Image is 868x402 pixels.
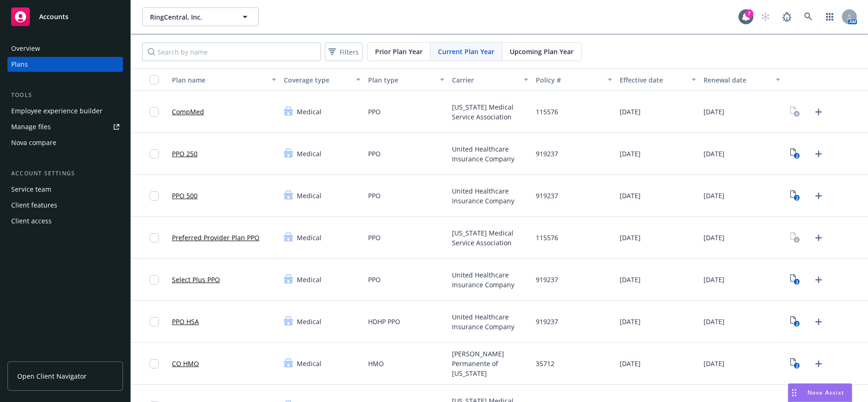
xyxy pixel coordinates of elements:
span: PPO [368,191,381,201]
text: 2 [796,363,798,369]
input: Toggle Row Selected [150,275,159,284]
a: View Plan Documents [788,230,803,245]
a: Service team [7,182,123,197]
span: PPO [368,233,381,243]
span: 115576 [536,107,558,117]
div: Renewal date [704,75,770,85]
input: Toggle Row Selected [150,107,159,117]
a: View Plan Documents [788,356,803,371]
span: 115576 [536,233,558,243]
a: View Plan Documents [788,314,803,329]
span: PPO [368,107,381,117]
input: Toggle Row Selected [150,233,159,243]
a: PPO HSA [172,317,199,326]
div: Plan type [368,75,434,85]
span: Medical [297,275,321,284]
input: Search by name [142,42,321,61]
a: Manage files [7,119,123,134]
a: Preferred Provider Plan PPO [172,233,260,243]
a: View Plan Documents [788,104,803,119]
span: PPO [368,275,381,284]
span: Medical [297,317,321,326]
div: Effective date [620,75,686,85]
span: [DATE] [620,191,641,201]
div: Plan name [172,75,266,85]
span: [DATE] [620,275,641,284]
a: Search [799,7,818,26]
a: View Plan Documents [788,146,803,161]
a: Overview [7,41,123,56]
a: Upload Plan Documents [811,314,826,329]
input: Toggle Row Selected [150,191,159,201]
div: Overview [11,41,40,56]
span: [DATE] [704,359,724,368]
span: United Healthcare Insurance Company [452,312,528,332]
span: [DATE] [704,233,724,243]
a: Upload Plan Documents [811,230,826,245]
span: Medical [297,359,321,368]
span: [DATE] [704,149,724,159]
div: Client features [11,198,57,213]
div: Account settings [7,169,123,178]
button: Plan type [364,69,448,91]
button: Coverage type [280,69,364,91]
span: [US_STATE] Medical Service Association [452,228,528,248]
span: Filters [327,45,361,59]
div: Carrier [452,75,518,85]
button: Plan name [168,69,280,91]
button: Effective date [616,69,700,91]
a: Nova compare [7,135,123,150]
a: Upload Plan Documents [811,356,826,371]
span: 919237 [536,275,558,284]
span: [DATE] [620,107,641,117]
div: Employee experience builder [11,104,103,118]
a: Start snowing [756,7,775,26]
a: Employee experience builder [7,104,123,118]
input: Toggle Row Selected [150,359,159,368]
div: Drag to move [788,384,800,402]
div: Service team [11,182,51,197]
input: Toggle Row Selected [150,149,159,159]
a: Client features [7,198,123,213]
text: 2 [796,195,798,201]
button: RingCentral, Inc. [142,7,259,26]
button: Nova Assist [788,383,852,402]
button: Renewal date [700,69,784,91]
span: 919237 [536,149,558,159]
button: Filters [325,42,362,61]
span: Medical [297,233,321,243]
span: PPO [368,149,381,159]
span: Upcoming Plan Year [510,47,574,56]
span: United Healthcare Insurance Company [452,270,528,290]
span: HMO [368,359,384,368]
div: Coverage type [284,75,350,85]
a: Upload Plan Documents [811,188,826,203]
a: Upload Plan Documents [811,272,826,287]
a: Upload Plan Documents [811,104,826,119]
span: [DATE] [620,149,641,159]
button: Carrier [448,69,532,91]
a: Switch app [820,7,839,26]
span: Medical [297,149,321,159]
a: Plans [7,57,123,72]
div: Client access [11,214,52,229]
span: Prior Plan Year [375,47,423,56]
span: Accounts [39,13,68,21]
a: Client access [7,214,123,229]
text: 2 [796,321,798,327]
a: Accounts [7,4,123,30]
a: PPO 500 [172,191,198,201]
input: Select all [150,75,159,84]
a: View Plan Documents [788,188,803,203]
span: Open Client Navigator [17,371,87,381]
div: Plans [11,57,28,72]
span: [DATE] [704,317,724,326]
a: CO HMO [172,359,199,368]
text: 2 [796,153,798,159]
span: [DATE] [704,191,724,201]
div: Nova compare [11,135,56,150]
text: 3 [796,279,798,285]
span: [US_STATE] Medical Service Association [452,102,528,122]
a: Upload Plan Documents [811,146,826,161]
span: 919237 [536,317,558,326]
